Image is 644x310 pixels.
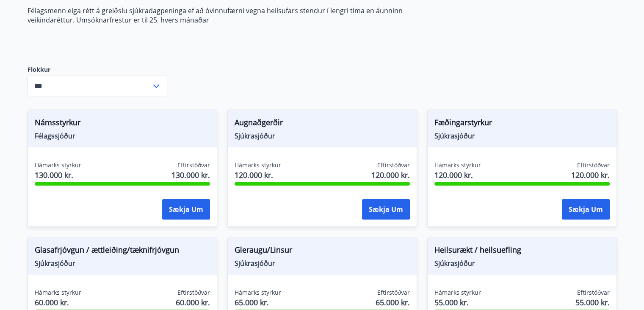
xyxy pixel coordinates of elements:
[575,297,610,308] span: 55.000 kr.
[434,169,481,180] span: 120.000 kr.
[434,131,610,141] span: Sjúkrasjóður
[235,288,281,297] span: Hámarks styrkur
[377,288,410,297] span: Eftirstöðvar
[35,244,210,259] span: Glasafrjóvgun / ættleiðing/tæknifrjóvgun
[562,199,610,220] button: Sækja um
[35,131,210,141] span: Félagssjóður
[162,199,210,220] button: Sækja um
[35,259,210,268] span: Sjúkrasjóður
[35,169,81,180] span: 130.000 kr.
[235,117,410,131] span: Augnaðgerðir
[434,161,481,169] span: Hámarks styrkur
[577,161,610,169] span: Eftirstöðvar
[235,161,281,169] span: Hámarks styrkur
[235,297,281,308] span: 65.000 kr.
[434,259,610,268] span: Sjúkrasjóður
[434,244,610,259] span: Heilsurækt / heilsuefling
[577,288,610,297] span: Eftirstöðvar
[235,259,410,268] span: Sjúkrasjóður
[35,297,81,308] span: 60.000 kr.
[28,65,167,74] label: Flokkur
[571,169,610,180] span: 120.000 kr.
[434,117,610,131] span: Fæðingarstyrkur
[376,297,410,308] span: 65.000 kr.
[176,297,210,308] span: 60.000 kr.
[235,169,281,180] span: 120.000 kr.
[35,161,81,169] span: Hámarks styrkur
[177,161,210,169] span: Eftirstöðvar
[371,169,410,180] span: 120.000 kr.
[362,199,410,220] button: Sækja um
[235,244,410,259] span: Gleraugu/Linsur
[35,288,81,297] span: Hámarks styrkur
[171,169,210,180] span: 130.000 kr.
[28,6,427,25] p: Félagsmenn eiga rétt á greiðslu sjúkradagpeninga ef að óvinnufærni vegna heilsufars stendur í len...
[177,288,210,297] span: Eftirstöðvar
[235,131,410,141] span: Sjúkrasjóður
[35,117,210,131] span: Námsstyrkur
[434,297,481,308] span: 55.000 kr.
[434,288,481,297] span: Hámarks styrkur
[377,161,410,169] span: Eftirstöðvar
